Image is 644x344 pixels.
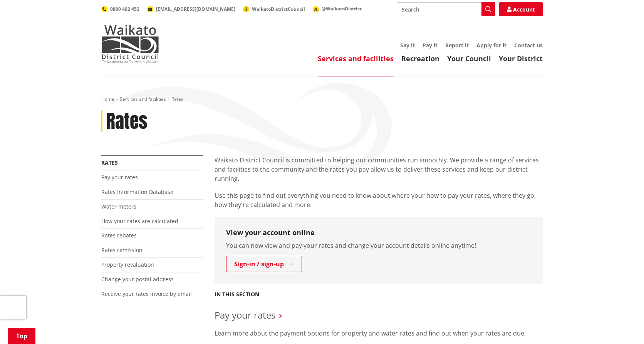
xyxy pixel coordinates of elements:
[226,241,531,250] p: You can now view and pay your rates and change your account details online anytime!
[101,290,192,297] a: Receive your rates invoice by email
[313,5,362,12] a: @WaikatoDistrict
[171,96,183,102] span: Rates
[101,232,137,239] a: Rates rebates
[101,159,118,166] a: Rates
[447,54,491,63] a: Your Council
[215,329,543,338] p: Learn more about the payment options for property and water rates and find out when your rates ar...
[401,54,439,63] a: Recreation
[215,291,259,298] h5: In this section
[101,261,154,268] a: Property revaluation
[252,6,305,12] span: WaikatoDistrictCouncil
[120,96,166,102] a: Services and facilities
[101,203,136,210] a: Water meters
[147,6,235,12] a: [EMAIL_ADDRESS][DOMAIN_NAME]
[514,42,543,49] a: Contact us
[215,155,543,183] p: Waikato District Council is committed to helping our communities run smoothly. We provide a range...
[400,42,415,49] a: Say it
[318,54,394,63] a: Services and facilities
[101,174,138,181] a: Pay your rates
[101,276,174,283] a: Change your postal address
[397,2,495,16] input: Search input
[101,96,114,102] a: Home
[499,2,543,16] a: Account
[101,96,543,103] nav: breadcrumb
[101,6,139,12] a: 0800 492 452
[499,54,543,63] a: Your District
[322,5,362,12] span: @WaikatoDistrict
[101,246,143,254] a: Rates remission
[101,25,159,63] img: Waikato District Council - Te Kaunihera aa Takiwaa o Waikato
[101,188,173,195] a: Rates Information Database
[476,42,506,49] a: Apply for it
[106,110,148,133] h1: Rates
[609,312,636,339] iframe: Messenger Launcher
[445,42,469,49] a: Report it
[156,6,235,12] span: [EMAIL_ADDRESS][DOMAIN_NAME]
[101,217,178,225] a: How your rates are calculated
[215,309,275,321] a: Pay your rates
[243,6,305,12] a: WaikatoDistrictCouncil
[226,256,302,272] a: Sign-in / sign-up
[110,6,139,12] span: 0800 492 452
[423,42,438,49] a: Pay it
[8,328,35,344] a: Top
[215,191,543,209] p: Use this page to find out everything you need to know about where your how to pay your rates, whe...
[226,229,531,237] h3: View your account online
